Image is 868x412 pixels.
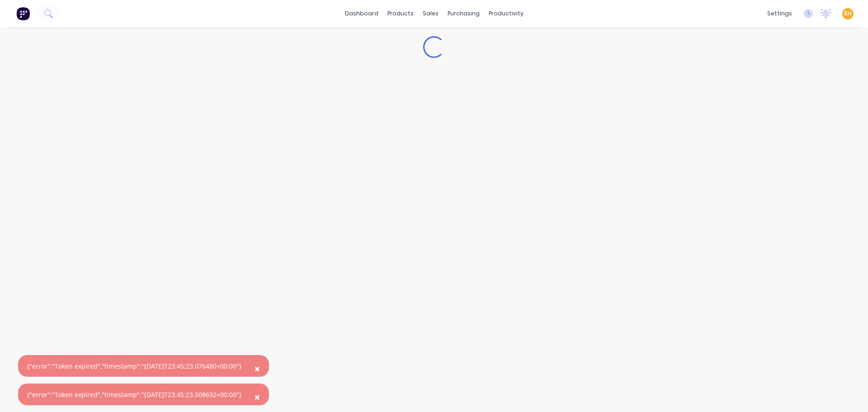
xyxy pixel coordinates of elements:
[27,361,241,371] div: {"error":"Token expired","timestamp":"[DATE]T23:45:23.076480+00:00"}
[418,7,443,20] div: sales
[16,7,30,20] img: Factory
[383,7,418,20] div: products
[245,386,269,408] button: Close
[443,7,484,20] div: purchasing
[245,358,269,379] button: Close
[484,7,528,20] div: productivity
[844,9,852,18] span: BH
[763,7,797,20] div: settings
[255,362,260,375] span: ×
[27,390,241,399] div: {"error":"Token expired","timestamp":"[DATE]T23:45:23.508692+00:00"}
[255,391,260,403] span: ×
[340,7,383,20] a: dashboard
